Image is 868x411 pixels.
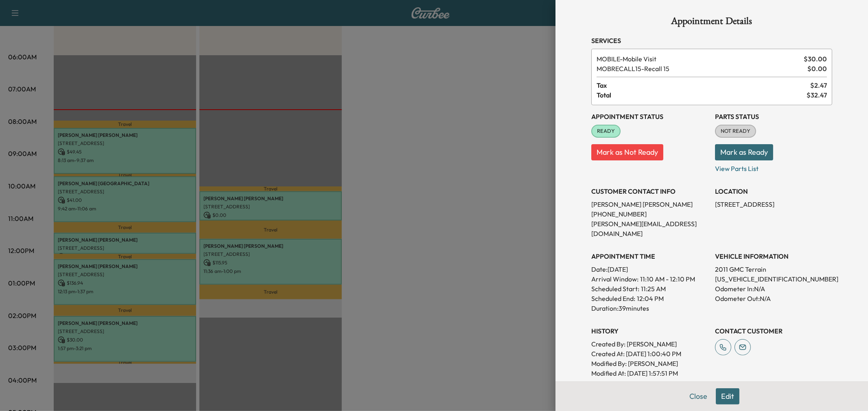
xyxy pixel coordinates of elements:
p: Scheduled Start: [591,284,639,294]
p: Arrival Window: [591,274,708,284]
span: Total [597,90,807,100]
p: Created At : [DATE] 1:00:40 PM [591,349,708,359]
p: [US_VEHICLE_IDENTIFICATION_NUMBER] [715,274,832,284]
p: [STREET_ADDRESS] [715,199,832,209]
h3: Appointment Status [591,112,708,121]
button: Edit [716,388,739,405]
h3: CUSTOMER CONTACT INFO [591,186,708,196]
button: Close [684,388,713,405]
button: Mark as Ready [715,144,773,160]
h3: APPOINTMENT TIME [591,251,708,261]
h3: LOCATION [715,186,832,196]
span: 11:10 AM - 12:10 PM [640,274,695,284]
h1: Appointment Details [591,16,832,29]
p: Duration: 39 minutes [591,303,708,313]
h3: Parts Status [715,112,832,121]
p: [PHONE_NUMBER] [591,209,708,219]
p: 11:25 AM [641,284,666,294]
span: NOT READY [716,127,755,135]
span: Recall 15 [597,64,804,74]
button: Mark as Not Ready [591,144,663,160]
span: Mobile Visit [597,54,800,64]
p: Modified At : [DATE] 1:57:51 PM [591,368,708,378]
span: $ 2.47 [810,80,827,90]
p: Modified By : [PERSON_NAME] [591,359,708,368]
span: $ 0.00 [807,64,827,74]
span: $ 30.00 [804,54,827,64]
span: Tax [597,80,810,90]
h3: VEHICLE INFORMATION [715,251,832,261]
p: View Parts List [715,160,832,173]
p: Odometer Out: N/A [715,294,832,303]
h3: Services [591,36,832,45]
p: [PERSON_NAME][EMAIL_ADDRESS][DOMAIN_NAME] [591,219,708,238]
p: Date: [DATE] [591,264,708,274]
h3: History [591,326,708,336]
p: Created By : [PERSON_NAME] [591,339,708,349]
span: READY [592,127,620,135]
p: 2011 GMC Terrain [715,264,832,274]
h3: CONTACT CUSTOMER [715,326,832,336]
span: $ 32.47 [807,90,827,100]
p: 12:04 PM [637,294,664,303]
p: [PERSON_NAME] [PERSON_NAME] [591,199,708,209]
p: Odometer In: N/A [715,284,832,294]
p: Scheduled End: [591,294,635,303]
